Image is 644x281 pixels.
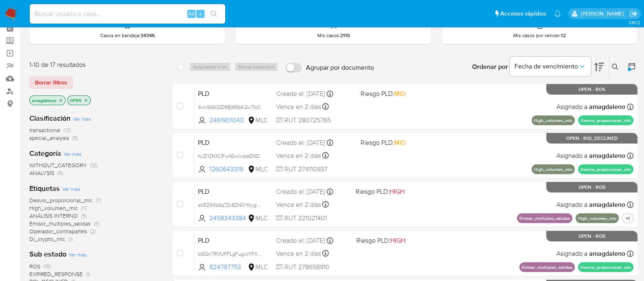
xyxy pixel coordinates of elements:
[30,9,225,19] input: Buscar usuario o caso...
[500,9,546,18] span: Accesos rápidos
[205,8,222,20] button: search-icon
[629,9,638,18] a: Salir
[188,10,195,18] span: Alt
[199,10,202,18] span: s
[580,10,626,18] p: aline.magdaleno@mercadolibre.com
[554,10,561,17] a: Notificaciones
[628,19,640,26] span: 3.161.2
